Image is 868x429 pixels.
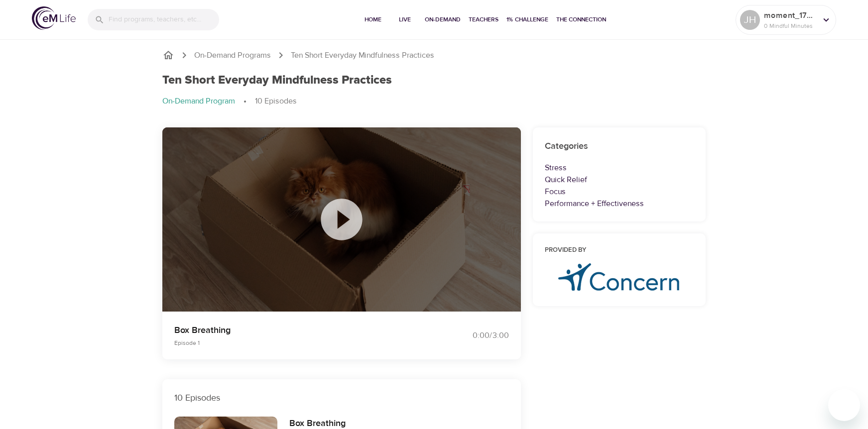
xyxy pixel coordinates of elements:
p: Performance + Effectiveness [545,198,694,210]
nav: breadcrumb [162,49,706,61]
p: Quick Relief [545,174,694,186]
p: Stress [545,162,694,174]
h1: Ten Short Everyday Mindfulness Practices [162,73,392,88]
div: JH [740,10,760,30]
span: 1% Challenge [506,14,548,25]
p: Ten Short Everyday Mindfulness Practices [291,50,434,61]
span: Home [361,14,385,25]
input: Find programs, teachers, etc... [109,9,219,30]
p: Episode 1 [174,338,422,347]
img: logo [32,6,76,30]
span: Teachers [469,14,498,25]
iframe: Button to launch messaging window [828,389,860,421]
p: On-Demand Program [162,96,235,107]
img: concern-logo%20%281%29.png [558,263,680,291]
h6: Provided by [545,245,694,256]
p: 10 Episodes [174,391,509,405]
span: On-Demand [425,14,461,25]
p: Focus [545,186,694,198]
h6: Categories [545,139,694,154]
nav: breadcrumb [162,96,706,107]
a: On-Demand Programs [194,50,271,61]
p: 0 Mindful Minutes [764,21,817,30]
p: Box Breathing [174,323,422,337]
div: 0:00 / 3:00 [434,330,509,341]
p: moment_1755733621 [764,9,817,21]
p: 10 Episodes [255,96,297,107]
span: The Connection [556,14,606,25]
span: Live [393,14,417,25]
